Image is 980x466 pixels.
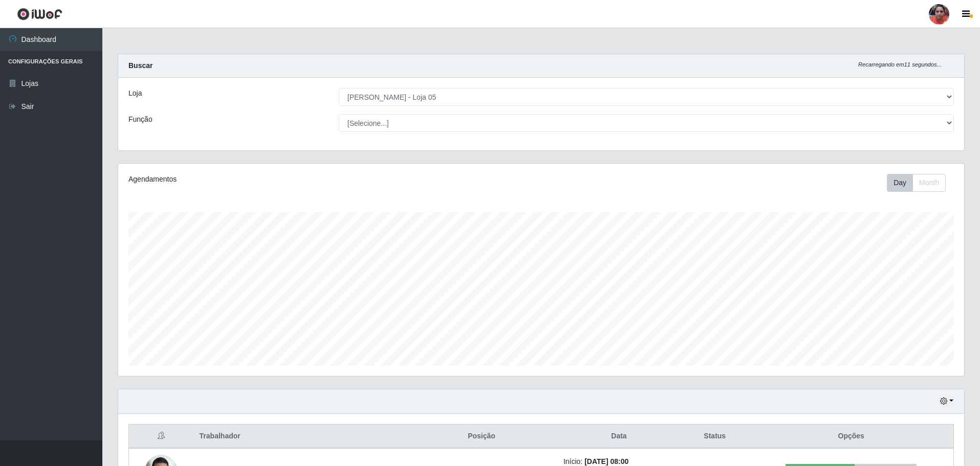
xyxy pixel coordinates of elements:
[128,61,153,70] strong: Buscar
[128,114,153,125] label: Função
[193,425,406,449] th: Trabalhador
[17,8,62,20] img: CoreUI Logo
[887,174,913,192] button: Day
[887,174,954,192] div: Toolbar with button groups
[128,174,464,185] div: Agendamentos
[858,61,942,68] i: Recarregando em 11 segundos...
[406,425,557,449] th: Posição
[887,174,946,192] div: First group
[749,425,953,449] th: Opções
[681,425,749,449] th: Status
[912,174,946,192] button: Month
[584,457,628,465] time: [DATE] 08:00
[557,425,681,449] th: Data
[128,88,142,99] label: Loja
